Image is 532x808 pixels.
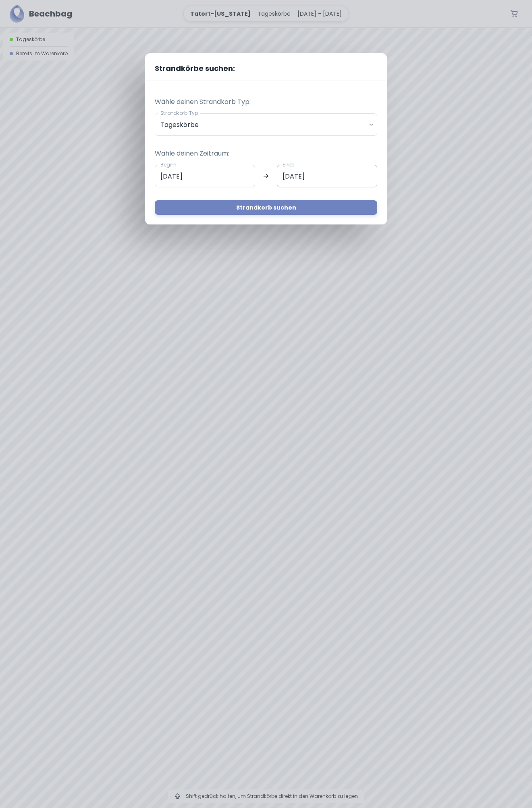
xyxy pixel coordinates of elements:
h2: Strandkörbe suchen: [145,53,387,81]
p: Wähle deinen Strandkorb Typ: [155,97,377,107]
p: Wähle deinen Zeitraum: [155,149,377,158]
button: Strandkorb suchen [155,200,377,215]
div: Tageskörbe [155,113,377,136]
label: Strandkorb Typ [160,110,198,116]
label: Ende [283,161,294,168]
input: dd.mm.yyyy [155,165,255,187]
input: dd.mm.yyyy [277,165,377,187]
label: Beginn [160,161,177,168]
